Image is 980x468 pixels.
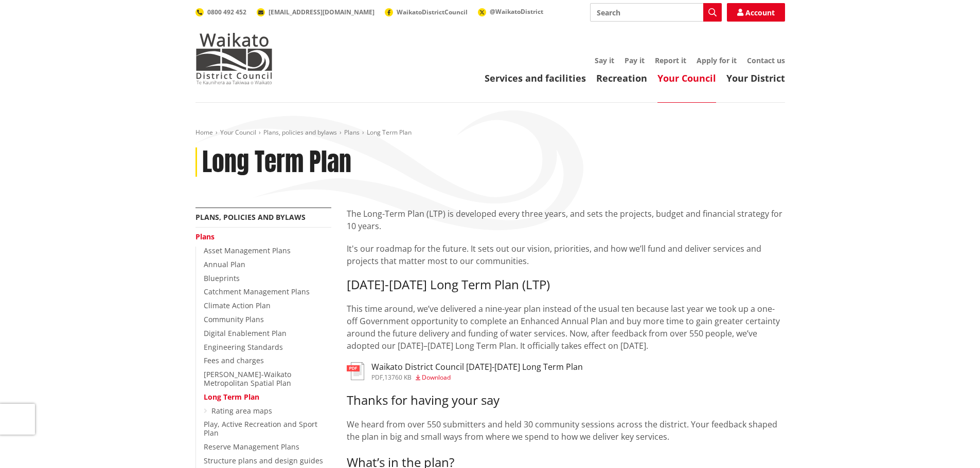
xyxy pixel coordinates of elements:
span: [EMAIL_ADDRESS][DOMAIN_NAME] [269,8,375,16]
a: Rating area maps [211,406,272,416]
a: Your District [726,72,785,84]
a: Annual Plan [204,259,245,269]
input: Search input [590,3,722,22]
a: Digital Enablement Plan [204,328,287,338]
a: [EMAIL_ADDRESS][DOMAIN_NAME] [257,8,375,16]
h3: [DATE]-[DATE] Long Term Plan (LTP) [347,277,785,292]
a: Play, Active Recreation and Sport Plan [204,419,317,438]
a: 0800 492 452 [195,8,246,16]
span: 13760 KB [384,373,412,382]
a: @WaikatoDistrict [478,7,543,16]
img: Waikato District Council - Te Kaunihera aa Takiwaa o Waikato [195,33,273,84]
iframe: Messenger Launcher [933,425,970,462]
a: Apply for it [697,55,737,65]
img: document-pdf.svg [347,362,364,380]
a: WaikatoDistrictCouncil [385,8,468,16]
nav: breadcrumb [195,128,785,137]
span: WaikatoDistrictCouncil [397,8,468,16]
a: Engineering Standards [204,342,283,352]
a: Plans, policies and bylaws [263,128,337,137]
a: Long Term Plan [204,392,259,402]
h3: Thanks for having your say [347,393,785,408]
a: Plans [344,128,360,137]
a: Catchment Management Plans [204,287,310,296]
p: This time around, we’ve delivered a nine-year plan instead of the usual ten because last year we ... [347,303,785,352]
a: Asset Management Plans [204,246,291,255]
span: @WaikatoDistrict [490,7,543,16]
a: Your Council [657,72,716,84]
p: The Long-Term Plan (LTP) is developed every three years, and sets the projects, budget and financ... [347,208,785,232]
p: It's our roadmap for the future. It sets out our vision, priorities, and how we’ll fund and deliv... [347,242,785,267]
a: [PERSON_NAME]-Waikato Metropolitan Spatial Plan [204,369,291,388]
span: Long Term Plan [367,128,412,137]
a: Plans, policies and bylaws [195,212,306,222]
h1: Long Term Plan [202,147,351,177]
a: Structure plans and design guides [204,456,323,465]
span: We heard from over 550 submitters and held 30 community sessions across the district. Your feedba... [347,419,777,442]
span: Download [422,373,451,382]
div: , [371,375,583,381]
a: Waikato District Council [DATE]-[DATE] Long Term Plan pdf,13760 KB Download [347,362,583,381]
a: Account [727,3,785,22]
a: Pay it [625,55,645,65]
a: Report it [655,55,686,65]
h3: Waikato District Council [DATE]-[DATE] Long Term Plan [371,362,583,372]
a: Say it [595,55,614,65]
a: Recreation [596,72,647,84]
a: Community Plans [204,314,264,324]
a: Contact us [747,55,785,65]
a: Climate Action Plan [204,301,271,310]
a: Your Council [220,128,256,137]
span: 0800 492 452 [207,8,246,16]
a: Fees and charges [204,355,264,365]
a: Home [195,128,213,137]
a: Reserve Management Plans [204,442,299,452]
a: Blueprints [204,273,240,283]
a: Plans [195,232,215,241]
a: Services and facilities [485,72,586,84]
span: pdf [371,373,383,382]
